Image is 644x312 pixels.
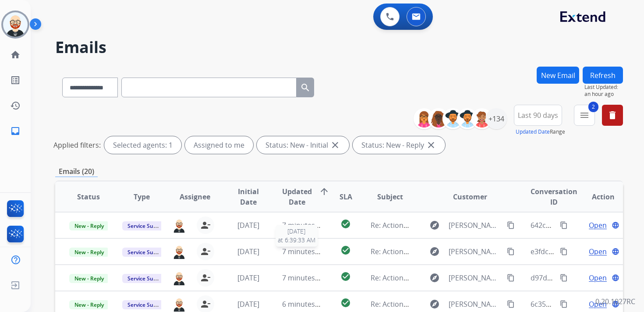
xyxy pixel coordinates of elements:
mat-icon: content_copy [560,274,568,282]
mat-icon: history [10,100,21,111]
button: Refresh [583,67,623,84]
img: avatar [3,12,28,37]
img: agent-avatar [172,244,186,259]
img: agent-avatar [172,297,186,312]
span: [PERSON_NAME][EMAIL_ADDRESS][DOMAIN_NAME] [449,299,502,309]
mat-icon: check_circle [340,219,351,229]
mat-icon: explore [429,246,440,257]
div: +134 [486,108,507,129]
span: Conversation ID [531,186,577,207]
button: Updated Date [516,128,550,135]
mat-icon: search [300,82,311,93]
span: 6 minutes ago [282,299,329,309]
mat-icon: inbox [10,126,21,136]
span: 2 [588,102,598,112]
span: [DATE] [278,227,315,236]
span: [DATE] [237,247,259,256]
mat-icon: language [612,274,619,282]
span: Status [77,191,100,202]
h2: Emails [55,39,623,56]
span: New - Reply [69,274,109,283]
span: Last Updated: [584,84,623,91]
span: Range [516,128,565,135]
mat-icon: language [612,248,619,255]
mat-icon: list_alt [10,75,21,85]
mat-icon: explore [429,220,440,230]
div: Assigned to me [185,136,253,154]
button: New Email [537,67,579,84]
img: agent-avatar [172,218,186,233]
span: Open [589,220,607,230]
mat-icon: content_copy [507,274,515,282]
span: 7 minutes ago [282,247,329,256]
span: New - Reply [69,221,109,230]
div: Status: New - Reply [353,136,445,154]
span: Subject [377,191,403,202]
span: Initial Date [229,186,267,207]
span: 7 minutes ago [282,273,329,283]
mat-icon: person_remove [200,246,211,257]
span: Open [589,299,607,309]
span: at 6:39:33 AM [278,236,315,245]
span: Open [589,273,607,283]
mat-icon: person_remove [200,220,211,230]
th: Action [570,181,623,212]
span: [DATE] [237,273,259,283]
mat-icon: person_remove [200,299,211,309]
mat-icon: content_copy [560,300,568,308]
span: Service Support [122,248,172,257]
mat-icon: explore [429,299,440,309]
span: Customer [453,191,487,202]
p: Emails (20) [55,166,98,177]
span: [PERSON_NAME][EMAIL_ADDRESS][DOMAIN_NAME] [449,246,502,257]
img: agent-avatar [172,270,186,285]
mat-icon: check_circle [340,298,351,308]
mat-icon: content_copy [507,300,515,308]
span: [DATE] [237,299,259,309]
mat-icon: delete [607,110,618,121]
div: Selected agents: 1 [104,136,181,154]
mat-icon: person_remove [200,273,211,283]
span: an hour ago [584,91,623,98]
span: Service Support [122,274,172,283]
span: 7 minutes ago [282,220,329,230]
button: Last 90 days [514,105,562,126]
mat-icon: content_copy [507,221,515,229]
span: Assignee [180,191,210,202]
span: [PERSON_NAME][EMAIL_ADDRESS][DOMAIN_NAME] [449,220,502,230]
mat-icon: arrow_upward [319,186,329,197]
mat-icon: content_copy [560,221,568,229]
span: Service Support [122,300,172,309]
mat-icon: close [330,140,340,150]
span: Open [589,246,607,257]
mat-icon: explore [429,273,440,283]
mat-icon: content_copy [507,248,515,255]
span: [PERSON_NAME][EMAIL_ADDRESS][DOMAIN_NAME] [449,273,502,283]
span: SLA [340,191,352,202]
mat-icon: close [426,140,436,150]
span: Updated Date [282,186,312,207]
span: Last 90 days [518,113,558,117]
mat-icon: home [10,50,21,60]
mat-icon: content_copy [560,248,568,255]
div: Status: New - Initial [257,136,349,154]
mat-icon: check_circle [340,271,351,282]
span: [DATE] [237,220,259,230]
span: Service Support [122,221,172,230]
span: New - Reply [69,300,109,309]
mat-icon: check_circle [340,245,351,255]
mat-icon: menu [579,110,590,121]
p: 0.20.1027RC [595,296,635,307]
span: New - Reply [69,248,109,257]
mat-icon: language [612,221,619,229]
p: Applied filters: [53,140,101,150]
span: Type [134,191,150,202]
button: 2 [574,105,595,126]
